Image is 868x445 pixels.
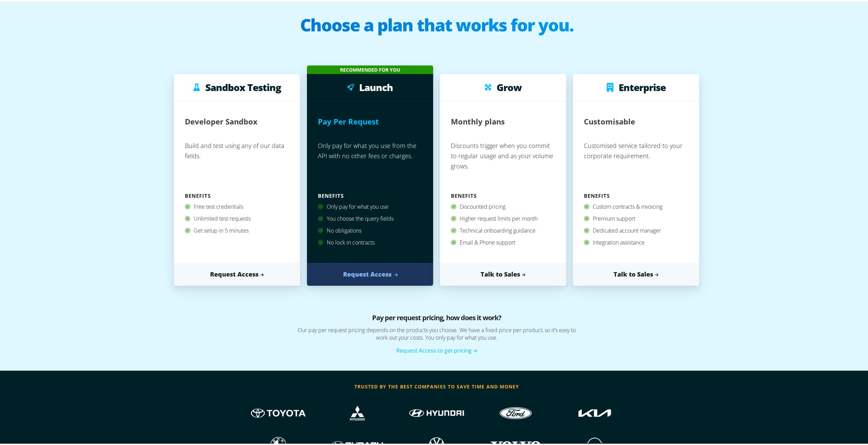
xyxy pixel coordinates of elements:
[584,235,688,247] div: Integration assistance
[185,136,289,189] p: Build and test using any of our data fields.
[318,235,422,247] div: No lock in contracts
[7,15,866,42] h1: Choose a plan that works for you.
[359,81,393,91] h3: Launch
[318,211,422,223] div: You choose the query fields
[451,211,555,223] div: Higher request limits per month
[451,199,555,211] div: Discounted pricing
[584,111,635,130] h2: Customisable
[407,401,466,422] img: Hyundai logo
[318,223,422,235] div: No obligations
[565,401,624,422] img: Kia logo
[307,64,433,73] div: Recommended for you
[584,199,688,211] div: Custom contracts & invoicing
[185,211,289,223] div: Unlimited test requests
[249,325,624,345] p: Our pay per request pricing depends on the products you choose. We have a fixed price per product...
[185,111,258,130] h2: Developer Sandbox
[174,262,300,284] a: Request Access
[584,223,688,235] div: Dedicated account manager
[307,262,433,284] a: Request Access
[619,81,666,91] h3: Enterprise
[584,136,688,189] p: Customised service tailored to your corporate requirement.
[440,262,566,284] a: Talk to Sales
[451,223,555,235] div: Technical onboarding guidance
[497,81,521,91] h3: Grow
[396,345,477,353] a: Request Access to get pricing
[318,111,379,130] h2: Pay Per Request
[486,401,545,422] img: Ford logo
[584,211,688,223] div: Premium support
[205,81,281,91] h3: Sandbox Testing
[249,311,624,325] h3: Pay per request pricing, how does it work?
[318,136,422,189] p: Only pay for what you use from the API with no other fees or charges.
[185,223,289,235] div: Get setup in 5 minutes
[328,401,387,422] img: Mistubishi logo
[451,136,555,189] p: Discounts trigger when you commit to regular usage and as your volume grows.
[239,380,634,390] h3: trusted by the best companies to save time and money
[249,401,308,422] img: Toyota logo
[451,235,555,247] div: Email & Phone support
[573,262,699,284] a: Talk to Sales
[318,199,422,211] div: Only pay for what you use
[185,199,289,211] div: Free test credentials
[451,111,505,130] h2: Monthly plans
